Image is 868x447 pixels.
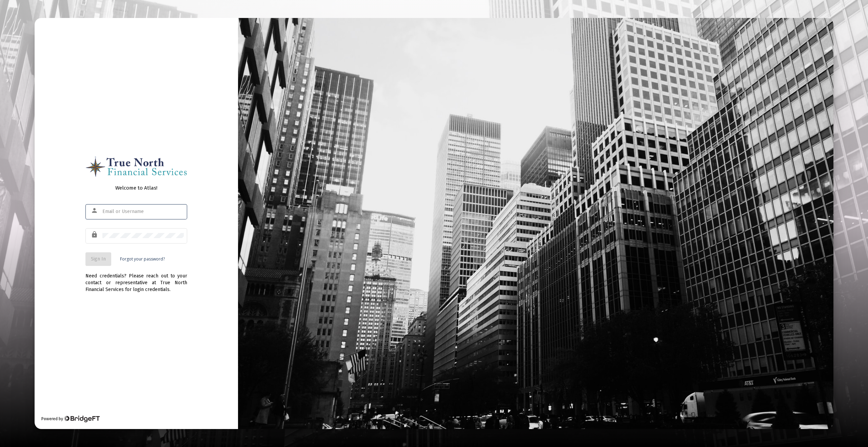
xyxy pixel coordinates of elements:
button: Sign In [85,252,111,266]
mat-icon: person [91,207,99,215]
div: Powered by [41,415,99,422]
input: Email or Username [102,209,184,214]
div: Need credentials? Please reach out to your contact or representative at True North Financial Serv... [85,266,187,293]
span: Sign In [91,256,106,262]
mat-icon: lock [91,231,99,239]
a: Forgot your password? [120,256,165,263]
div: Welcome to Atlas! [85,184,187,191]
img: Logo [85,156,187,177]
img: Bridge Financial Technology Logo [64,415,99,422]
